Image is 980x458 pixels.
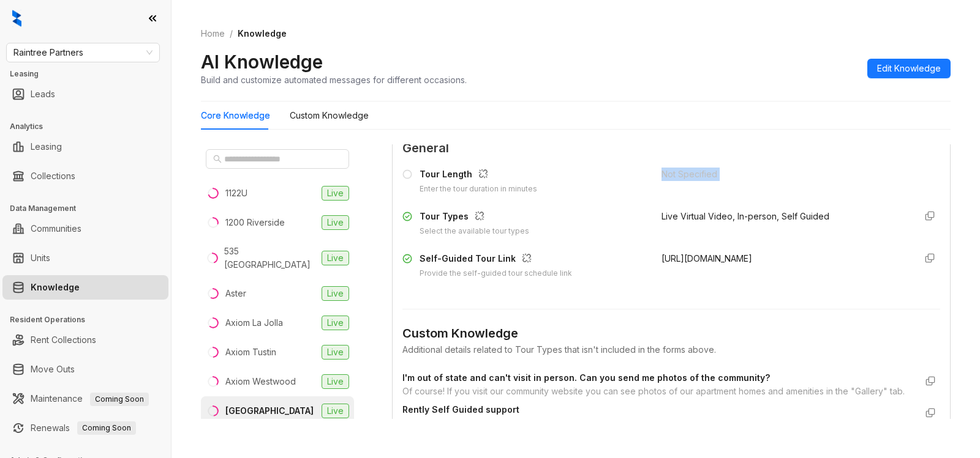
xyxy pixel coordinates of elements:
div: Axiom Tustin [225,345,276,359]
li: Collections [2,164,168,188]
button: Edit Knowledge [867,59,951,78]
li: Rent Collections [2,328,168,352]
h3: Leasing [10,68,171,79]
div: Select the available tour types [420,226,529,237]
div: 1200 Riverside [225,216,285,229]
span: Live [322,286,349,301]
a: Home [198,27,227,40]
div: Not Specified [661,168,906,181]
div: Custom Knowledge [402,324,940,343]
span: Raintree Partners [13,43,153,62]
li: Knowledge [2,275,168,300]
span: search [213,155,222,163]
li: Move Outs [2,357,168,382]
div: Self-Guided Tour Link [420,252,572,268]
div: Axiom Westwood [225,375,296,388]
a: Move Outs [31,357,75,382]
a: RenewalsComing Soon [31,416,136,440]
span: Live [322,374,349,389]
li: Units [2,246,168,270]
h3: Analytics [10,121,171,132]
h2: AI Knowledge [201,50,323,73]
span: Live Virtual Video, In-person, Self Guided [661,211,829,221]
li: Renewals [2,416,168,440]
span: Live [322,316,349,330]
a: Collections [31,164,75,188]
div: Provide the self-guided tour schedule link [420,268,572,279]
h3: Data Management [10,203,171,214]
a: Communities [31,216,81,241]
div: Custom Knowledge [290,109,369,122]
div: 535 [GEOGRAPHIC_DATA] [224,245,317,271]
a: Units [31,246,50,270]
a: Knowledge [31,275,80,300]
div: Build and customize automated messages for different occasions. [201,73,467,86]
span: Live [322,345,349,360]
div: If you're having issues with your self-guided tour please call [PHONE_NUMBER] (select Option 1). [402,416,916,430]
div: Additional details related to Tour Types that isn't included in the forms above. [402,343,940,356]
span: Edit Knowledge [877,62,941,75]
span: [URL][DOMAIN_NAME] [661,253,752,264]
li: Maintenance [2,386,168,411]
li: Leads [2,82,168,106]
a: Leasing [31,135,62,159]
h3: Resident Operations [10,314,171,325]
li: / [230,27,233,40]
span: Live [322,215,349,230]
div: Enter the tour duration in minutes [420,183,537,195]
span: Live [322,186,349,201]
span: Knowledge [238,28,287,39]
div: Aster [225,287,246,300]
div: Tour Length [420,168,537,183]
div: Tour Types [420,210,529,226]
strong: I'm out of state and can't visit in person. Can you send me photos of the community? [402,372,770,383]
a: Leads [31,82,55,106]
li: Leasing [2,135,168,159]
img: logo [12,10,21,27]
strong: Rently Self Guided support [402,404,519,415]
div: Axiom La Jolla [225,316,283,330]
span: Live [322,404,349,418]
span: Coming Soon [77,421,136,435]
div: Core Knowledge [201,109,270,122]
li: Communities [2,216,168,241]
div: Of course! If you visit our community website you can see photos of our apartment homes and ameni... [402,385,916,398]
span: Coming Soon [90,393,149,406]
div: [GEOGRAPHIC_DATA] [225,404,314,418]
span: Live [322,251,349,265]
div: 1122U [225,187,247,200]
a: Rent Collections [31,328,96,352]
span: General [402,139,940,158]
